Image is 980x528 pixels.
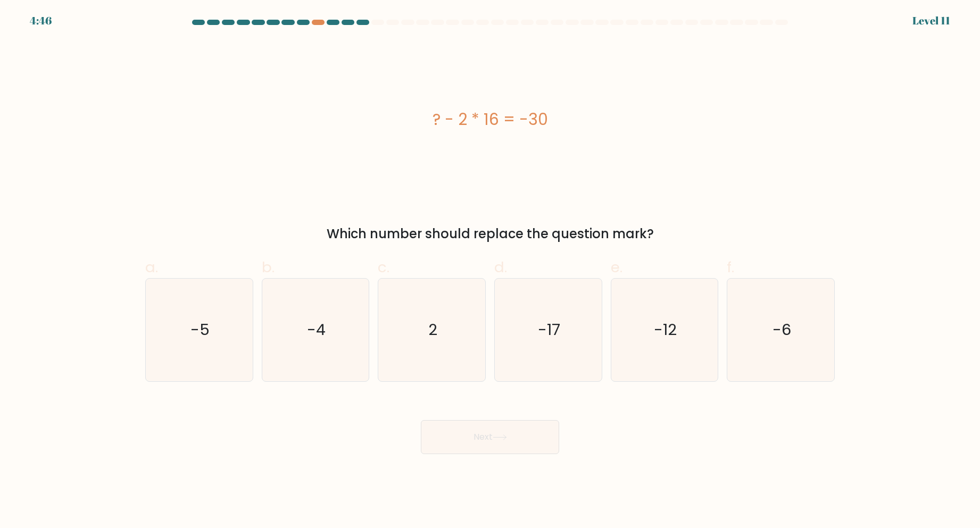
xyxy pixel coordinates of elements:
[307,320,326,341] text: -4
[262,257,275,278] span: b.
[727,257,734,278] span: f.
[428,320,437,341] text: 2
[611,257,622,278] span: e.
[773,320,791,341] text: -6
[152,224,828,244] div: Which number should replace the question mark?
[30,13,52,29] div: 4:46
[912,13,950,29] div: Level 11
[190,320,210,341] text: -5
[145,257,158,278] span: a.
[421,420,559,454] button: Next
[145,107,835,131] div: ? - 2 * 16 = -30
[538,320,560,341] text: -17
[654,320,677,341] text: -12
[494,257,507,278] span: d.
[378,257,389,278] span: c.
